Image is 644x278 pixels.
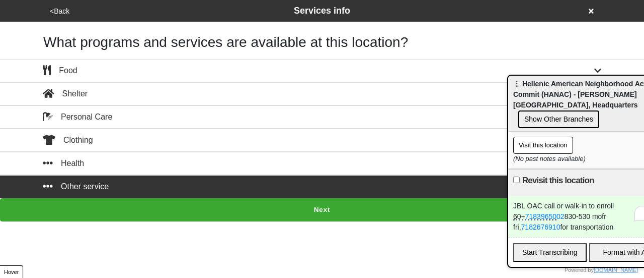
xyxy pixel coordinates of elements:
[294,6,350,16] span: Services info
[43,65,77,77] div: Food
[43,111,112,123] div: Personal Care
[521,223,560,231] a: 7182676910
[518,110,599,128] button: Show Other Branches
[43,34,601,51] h1: What programs and services are available at this location?
[594,267,638,273] a: [DOMAIN_NAME]
[565,266,638,274] div: Powered by
[43,134,93,146] div: Clothing
[525,212,565,220] a: 7183965002
[513,243,587,262] button: Start Transcribing
[43,88,88,100] div: Shelter
[43,157,84,170] div: Health
[522,175,594,187] label: Revisit this location
[513,137,573,154] button: Visit this location
[43,181,109,193] div: Other service
[47,6,72,17] button: <Back
[513,155,586,162] i: (No past notes available)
